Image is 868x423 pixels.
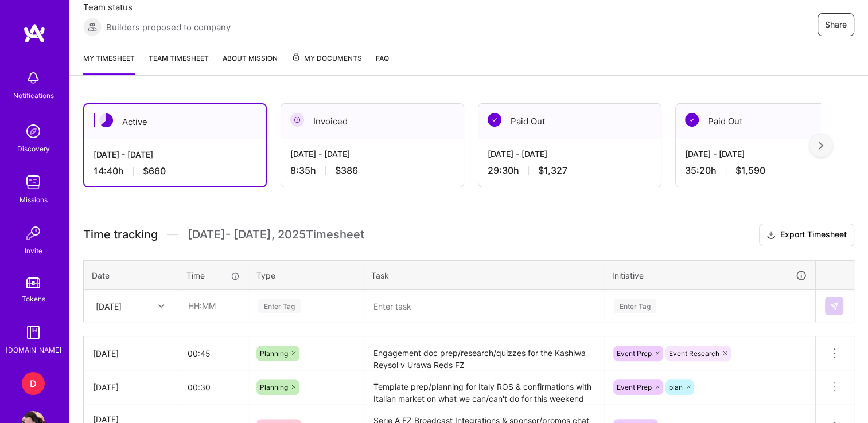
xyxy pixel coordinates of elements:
[819,142,823,150] img: right
[22,293,45,305] div: Tokens
[178,338,248,369] input: HH:MM
[19,372,48,395] a: D
[23,23,46,44] img: logo
[766,229,776,241] i: icon Download
[685,148,849,160] div: [DATE] - [DATE]
[106,21,231,33] span: Builders proposed to company
[612,269,807,282] div: Initiative
[685,164,849,177] div: 35:20 h
[248,260,363,290] th: Type
[488,164,652,177] div: 29:30 h
[20,194,48,206] div: Missions
[258,297,301,315] div: Enter Tag
[335,164,358,177] span: $386
[669,349,719,358] span: Event Research
[260,349,288,358] span: Planning
[538,164,567,177] span: $1,327
[364,371,602,403] textarea: Template prep/planning for Italy ROS & confirmations with Italian market on what we can/can't do ...
[22,321,45,344] img: guide book
[291,52,362,75] a: My Documents
[186,269,240,281] div: Time
[22,66,45,89] img: bell
[364,338,602,369] textarea: Engagement doc prep/research/quizzes for the Kashiwa Reysol v Urawa Reds FZ
[17,143,50,155] div: Discovery
[178,372,248,402] input: HH:MM
[617,383,652,391] span: Event Prep
[94,148,256,160] div: [DATE] - [DATE]
[676,104,858,139] div: Paid Out
[93,381,169,393] div: [DATE]
[96,300,122,312] div: [DATE]
[83,1,231,13] span: Team status
[363,260,604,290] th: Task
[223,52,278,75] a: About Mission
[94,165,256,177] div: 14:40 h
[22,171,45,194] img: teamwork
[143,165,166,177] span: $660
[93,347,169,359] div: [DATE]
[84,260,178,290] th: Date
[290,113,304,127] img: Invoiced
[26,277,40,288] img: tokens
[617,349,652,358] span: Event Prep
[83,228,158,242] span: Time tracking
[260,383,288,391] span: Planning
[99,113,113,127] img: Active
[735,164,765,177] span: $1,590
[685,113,699,127] img: Paid Out
[669,383,683,391] span: plan
[6,344,61,356] div: [DOMAIN_NAME]
[281,104,464,139] div: Invoiced
[22,372,45,395] div: D
[290,148,454,160] div: [DATE] - [DATE]
[22,222,45,245] img: Invite
[818,13,854,36] button: Share
[179,291,247,321] input: HH:MM
[83,52,135,75] a: My timesheet
[614,297,656,315] div: Enter Tag
[13,89,54,101] div: Notifications
[290,164,454,177] div: 8:35 h
[488,148,652,160] div: [DATE] - [DATE]
[376,52,389,75] a: FAQ
[488,113,501,127] img: Paid Out
[825,19,847,30] span: Share
[149,52,209,75] a: Team timesheet
[759,224,854,246] button: Export Timesheet
[25,245,42,257] div: Invite
[22,120,45,143] img: discovery
[158,303,164,309] i: icon Chevron
[83,18,102,36] img: Builders proposed to company
[478,104,661,139] div: Paid Out
[830,301,839,311] img: Submit
[291,52,362,65] span: My Documents
[84,104,266,139] div: Active
[188,228,364,242] span: [DATE] - [DATE] , 2025 Timesheet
